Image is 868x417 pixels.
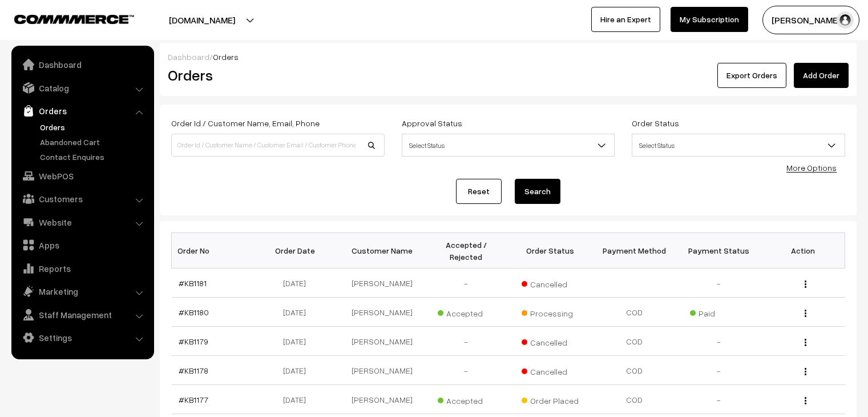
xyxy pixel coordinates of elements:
img: Menu [805,368,806,375]
td: [DATE] [256,385,340,414]
img: Menu [805,397,806,404]
th: Order No [172,233,256,268]
td: COD [592,298,677,327]
a: Orders [14,101,150,121]
span: Select Status [402,135,615,155]
a: Dashboard [168,52,209,62]
td: [PERSON_NAME] [340,385,425,414]
td: COD [592,327,677,356]
span: Accepted [438,392,495,407]
span: Select Status [632,134,845,157]
th: Order Date [256,233,340,268]
a: Reset [456,179,502,204]
td: - [677,356,761,385]
span: Accepted [438,304,495,319]
a: Settings [14,327,150,348]
a: Dashboard [14,54,150,75]
td: - [677,385,761,414]
span: Orders [213,52,239,62]
button: [DOMAIN_NAME] [129,6,275,34]
img: Menu [805,339,806,346]
td: - [424,268,508,298]
input: Order Id / Customer Name / Customer Email / Customer Phone [171,134,385,157]
span: Cancelled [522,334,579,348]
h2: Orders [168,66,383,84]
a: COMMMERCE [14,11,114,25]
img: Menu [805,310,806,317]
a: Hire an Expert [591,7,660,32]
label: Order Status [632,117,679,129]
td: [DATE] [256,327,340,356]
a: Orders [37,121,150,133]
div: / [168,51,849,63]
span: Cancelled [522,363,579,378]
a: Staff Management [14,304,150,325]
img: user [837,11,854,29]
a: Apps [14,235,150,255]
a: #KB1180 [179,307,209,317]
a: More Options [786,163,837,173]
td: [DATE] [256,356,340,385]
span: Processing [522,304,579,319]
button: Search [515,179,560,204]
a: #KB1181 [179,278,207,288]
a: Reports [14,258,150,279]
a: Add Order [794,63,849,88]
a: Abandoned Cart [37,136,150,148]
label: Approval Status [402,117,462,129]
span: Cancelled [522,275,579,290]
a: Website [14,212,150,232]
td: - [677,327,761,356]
th: Action [761,233,845,268]
a: Customers [14,189,150,209]
a: #KB1178 [179,366,208,375]
th: Payment Method [592,233,677,268]
th: Order Status [508,233,593,268]
span: Select Status [632,135,845,155]
a: Marketing [14,281,150,302]
th: Payment Status [677,233,761,268]
img: COMMMERCE [14,15,134,23]
th: Customer Name [340,233,425,268]
td: - [424,327,508,356]
button: Export Orders [717,63,786,88]
span: Paid [690,304,747,319]
td: COD [592,385,677,414]
td: [PERSON_NAME] [340,356,425,385]
td: [PERSON_NAME] [340,298,425,327]
td: [DATE] [256,298,340,327]
img: Menu [805,280,806,288]
td: [PERSON_NAME] [340,327,425,356]
a: Contact Enquires [37,151,150,163]
th: Accepted / Rejected [424,233,508,268]
a: #KB1179 [179,336,208,346]
td: COD [592,356,677,385]
a: My Subscription [671,7,748,32]
a: WebPOS [14,166,150,186]
a: #KB1177 [179,395,208,404]
td: [PERSON_NAME] [340,268,425,298]
td: [DATE] [256,268,340,298]
button: [PERSON_NAME]… [762,6,859,34]
label: Order Id / Customer Name, Email, Phone [171,117,320,129]
span: Select Status [402,134,615,157]
a: Catalog [14,78,150,98]
td: - [424,356,508,385]
td: - [677,268,761,298]
span: Order Placed [522,392,579,407]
